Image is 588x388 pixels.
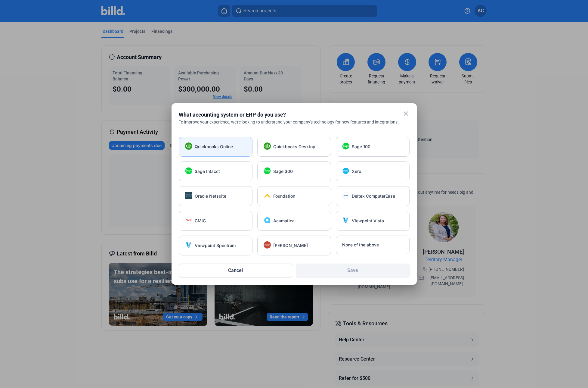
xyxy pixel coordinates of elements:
[195,193,226,199] span: Oracle Netsuite
[195,168,220,174] span: Sage Intacct
[195,218,206,224] span: CMiC
[273,144,315,150] span: Quickbooks Desktop
[352,218,384,224] span: Viewpoint Vista
[179,111,395,119] div: What accounting system or ERP do you use?
[352,144,370,150] span: Sage 100
[179,264,292,277] button: Cancel
[352,193,395,199] span: Deltek ComputerEase
[273,242,308,249] span: [PERSON_NAME]
[273,168,293,174] span: Sage 300
[195,144,233,150] span: Quickbooks Online
[273,193,295,199] span: Foundation
[195,242,236,249] span: Viewpoint Spectrum
[296,264,410,277] button: Save
[402,110,410,117] mat-icon: close
[352,168,361,174] span: Xero
[179,119,410,125] div: To improve your experience, we're looking to understand your company's technology for new feature...
[342,242,379,248] span: None of the above
[273,218,295,224] span: Acumatica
